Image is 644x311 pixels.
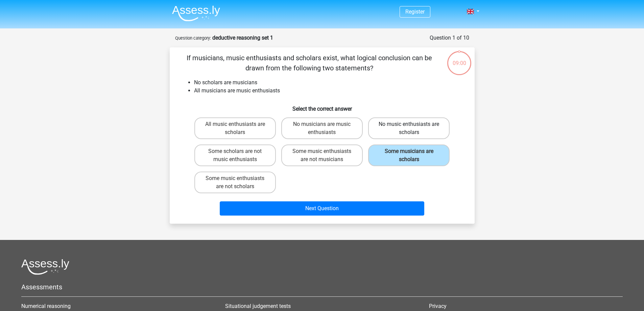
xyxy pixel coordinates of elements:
[429,303,447,309] a: Privacy
[220,201,424,216] button: Next Question
[172,5,220,21] img: Assessly
[405,8,425,15] a: Register
[212,35,273,41] strong: deductive reasoning set 1
[181,100,464,112] h6: Select the correct answer
[21,283,623,291] h5: Assessments
[447,50,472,67] div: 09:00
[281,145,363,166] label: Some music enthusiasts are not musicians
[225,303,291,309] a: Situational judgement tests
[194,172,276,193] label: Some music enthusiasts are not scholars
[194,145,276,166] label: Some scholars are not music enthusiasts
[368,145,450,166] label: Some musicians are scholars
[21,303,71,309] a: Numerical reasoning
[368,117,450,139] label: No music enthusiasts are scholars
[281,117,363,139] label: No musicians are music enthusiasts
[181,53,438,73] p: If musicians, music enthusiasts and scholars exist, what logical conclusion can be drawn from the...
[430,34,469,42] div: Question 1 of 10
[175,36,211,41] small: Question category:
[194,117,276,139] label: All music enthusiasts are scholars
[194,79,464,87] li: No scholars are musicians
[21,259,69,275] img: Assessly logo
[194,87,464,95] li: All musicians are music enthusiasts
